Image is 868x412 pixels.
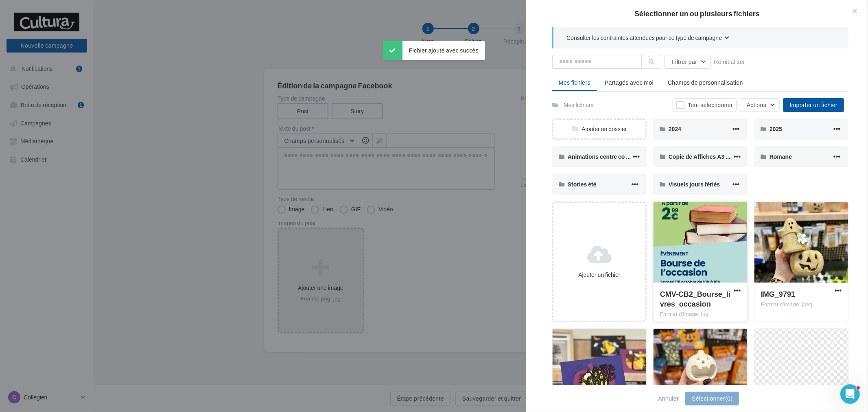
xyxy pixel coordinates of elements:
iframe: Intercom live chat [840,384,860,404]
button: Filtrer par [665,55,711,69]
button: Annuler [655,394,682,403]
button: Réinitialiser [711,57,748,67]
button: Importer un fichier [783,98,844,112]
span: Animations centre co 2025 [568,153,639,160]
div: Ajouter un fichier [557,271,642,279]
div: Format d'image: jpeg [761,301,842,308]
span: Partagés avec moi [605,79,654,86]
div: Fichier ajouté avec succès [383,41,485,60]
span: 2024 [669,125,681,132]
button: Consulter les contraintes attendues pour ce type de campagne [566,33,729,44]
button: Sélectionner(0) [685,392,739,405]
span: Mes fichiers [559,79,590,86]
span: Consulter les contraintes attendues pour ce type de campagne [566,34,722,42]
button: Tout sélectionner [673,98,737,112]
span: Visuels jours fériés [669,181,720,188]
span: (0) [725,395,732,402]
span: Stories été [568,181,597,188]
span: Romane [770,153,792,160]
div: Ajouter un dossier [553,125,645,133]
span: Copie de Affiches A3 bourses d'échange [669,153,777,160]
span: Actions [747,101,766,108]
span: 2025 [770,125,782,132]
span: Champs de personnalisation [668,79,743,86]
h2: Sélectionner un ou plusieurs fichiers [539,10,855,17]
div: Format d'image: jpg [660,311,741,318]
span: Importer un fichier [789,101,837,108]
button: Actions [740,98,780,112]
div: Mes fichiers [564,101,594,109]
span: IMG_9791 [761,289,795,298]
span: CMV-CB2_Bourse_livres_occasion [660,289,730,308]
